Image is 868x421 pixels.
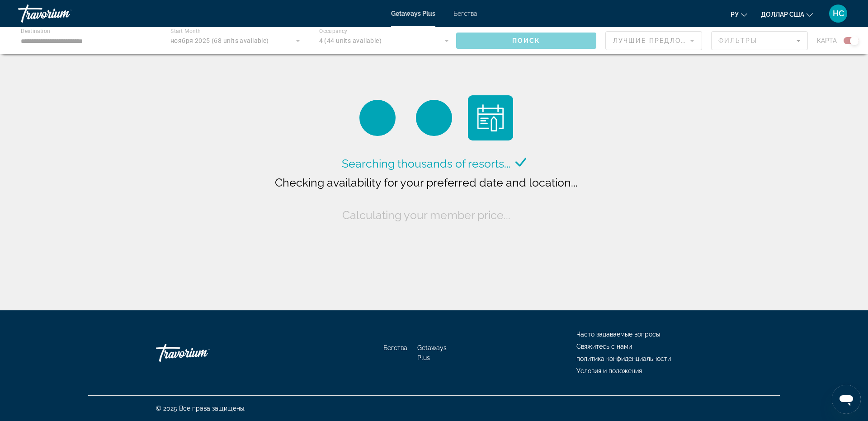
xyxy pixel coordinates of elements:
[576,367,642,374] a: Условия и положения
[761,8,813,21] button: Изменить валюту
[342,208,510,222] span: Calculating your member price...
[826,4,850,23] button: Меню пользователя
[342,157,511,170] span: Searching thousands of resorts...
[833,9,844,18] font: НС
[417,344,447,361] a: Getaways Plus
[832,385,861,414] iframe: Кнопка запуска окна обмена сообщениями
[275,176,578,189] span: Checking availability for your preferred date and location...
[156,339,246,366] a: Иди домой
[731,8,747,21] button: Изменить язык
[576,331,660,338] a: Часто задаваемые вопросы
[156,405,245,412] font: © 2025 Все права защищены.
[383,344,407,351] a: Бегства
[576,343,632,350] a: Свяжитесь с нами
[391,10,435,17] a: Getaways Plus
[731,11,739,18] font: ру
[18,2,108,25] a: Травориум
[453,10,477,17] a: Бегства
[761,11,804,18] font: доллар США
[576,355,671,362] a: политика конфиденциальности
